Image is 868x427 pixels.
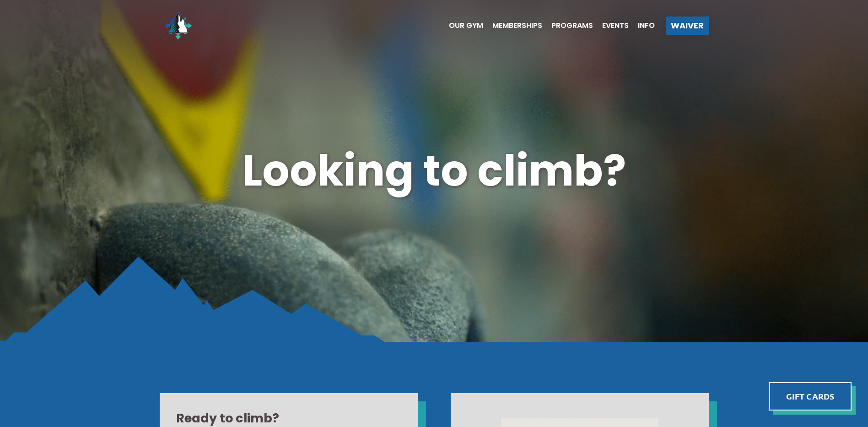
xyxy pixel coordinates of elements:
[602,22,629,29] span: Events
[666,16,709,35] a: Waiver
[593,22,629,29] a: Events
[629,22,655,29] a: Info
[440,22,483,29] a: Our Gym
[160,7,196,44] img: North Wall Logo
[492,22,542,29] span: Memberships
[176,410,401,427] h2: Ready to climb?
[551,22,593,29] span: Programs
[638,22,655,29] span: Info
[483,22,542,29] a: Memberships
[542,22,593,29] a: Programs
[160,141,709,201] h1: Looking to climb?
[449,22,483,29] span: Our Gym
[671,22,704,30] span: Waiver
